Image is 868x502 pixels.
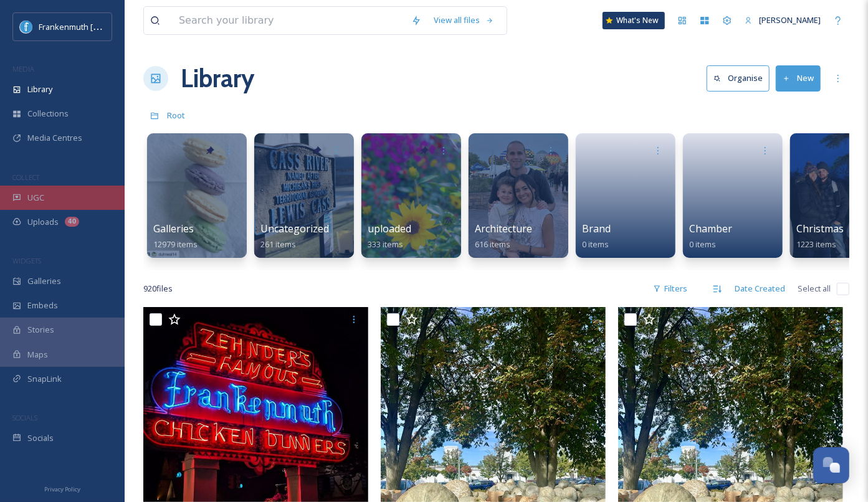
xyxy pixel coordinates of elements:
[173,7,405,34] input: Search your library
[368,239,403,250] span: 333 items
[65,217,79,227] div: 40
[738,8,827,32] a: [PERSON_NAME]
[27,300,58,311] span: Embeds
[728,277,791,301] div: Date Created
[44,485,80,493] span: Privacy Policy
[368,222,411,235] span: uploaded
[813,447,849,483] button: Open Chat
[181,60,254,97] a: Library
[27,349,48,361] span: Maps
[153,239,198,250] span: 12979 items
[798,283,831,295] span: Select all
[12,173,39,182] span: COLLECT
[582,222,611,235] span: Brand
[603,12,665,29] a: What's New
[27,216,59,228] span: Uploads
[27,108,69,120] span: Collections
[427,8,500,32] a: View all files
[27,275,61,287] span: Galleries
[260,239,296,250] span: 261 items
[143,283,173,295] span: 920 file s
[27,432,54,444] span: Socials
[153,223,198,250] a: Galleries12979 items
[796,239,836,250] span: 1223 items
[27,373,62,385] span: SnapLink
[647,277,694,301] div: Filters
[368,223,411,250] a: uploaded333 items
[689,222,732,235] span: Chamber
[44,481,80,496] a: Privacy Policy
[776,65,821,91] button: New
[167,110,185,121] span: Root
[12,413,37,422] span: SOCIALS
[475,239,510,250] span: 616 items
[20,21,32,33] img: Social%20Media%20PFP%202025.jpg
[12,256,41,265] span: WIDGETS
[475,222,532,235] span: Architecture
[707,65,770,91] button: Organise
[153,222,194,235] span: Galleries
[759,14,821,26] span: [PERSON_NAME]
[27,83,52,95] span: Library
[27,132,82,144] span: Media Centres
[39,21,133,32] span: Frankenmuth [US_STATE]
[167,108,185,123] a: Root
[260,222,329,235] span: Uncategorized
[796,223,844,250] a: Christmas1223 items
[260,223,329,250] a: Uncategorized261 items
[27,192,44,204] span: UGC
[12,64,34,73] span: MEDIA
[796,222,844,235] span: Christmas
[582,239,609,250] span: 0 items
[475,223,532,250] a: Architecture616 items
[689,239,716,250] span: 0 items
[582,223,611,250] a: Brand0 items
[689,223,732,250] a: Chamber0 items
[27,324,54,336] span: Stories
